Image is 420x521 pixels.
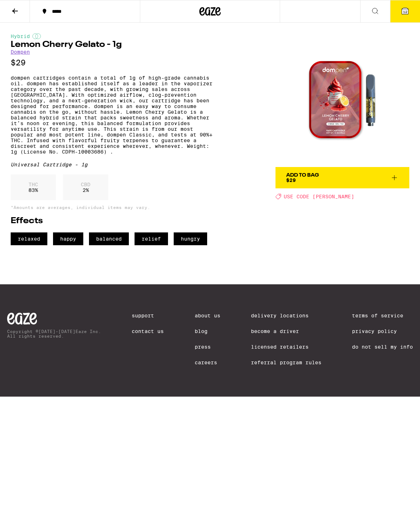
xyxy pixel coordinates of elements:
a: Blog [195,328,220,334]
a: Press [195,344,220,350]
p: Copyright © [DATE]-[DATE] Eaze Inc. All rights reserved. [7,329,101,338]
p: $29 [11,58,216,67]
a: Do Not Sell My Info [352,344,413,350]
span: 12 [403,10,407,14]
p: CBD [81,182,90,187]
button: 12 [390,0,420,22]
span: balanced [89,232,129,245]
span: hungry [174,232,207,245]
h2: Effects [11,217,216,225]
span: happy [53,232,83,245]
span: relief [135,232,168,245]
div: 2 % [63,174,108,200]
span: USE CODE [PERSON_NAME] [284,194,354,199]
span: relaxed [11,232,47,245]
p: *Amounts are averages, individual items may vary. [11,205,216,210]
a: Privacy Policy [352,328,413,334]
a: Delivery Locations [251,313,321,318]
p: THC [28,182,38,187]
a: Terms of Service [352,313,413,318]
div: 83 % [11,174,56,200]
a: Referral Program Rules [251,360,321,365]
a: About Us [195,313,220,318]
a: Licensed Retailers [251,344,321,350]
a: Support [132,313,164,318]
div: Universal Cartridge - 1g [11,162,216,167]
img: Dompen - Lemon Cherry Gelato - 1g [275,33,409,167]
a: Contact Us [132,328,164,334]
div: Add To Bag [286,173,319,178]
a: Dompen [11,49,30,55]
span: $29 [286,177,296,183]
img: hybridColor.svg [32,33,41,39]
button: Add To Bag$29 [275,167,409,188]
h1: Lemon Cherry Gelato - 1g [11,41,216,49]
p: dompen cartridges contain a total of 1g of high-grade cannabis oil. dompen has established itself... [11,75,216,155]
a: Careers [195,360,220,365]
div: Hybrid [11,33,216,39]
a: Become a Driver [251,328,321,334]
